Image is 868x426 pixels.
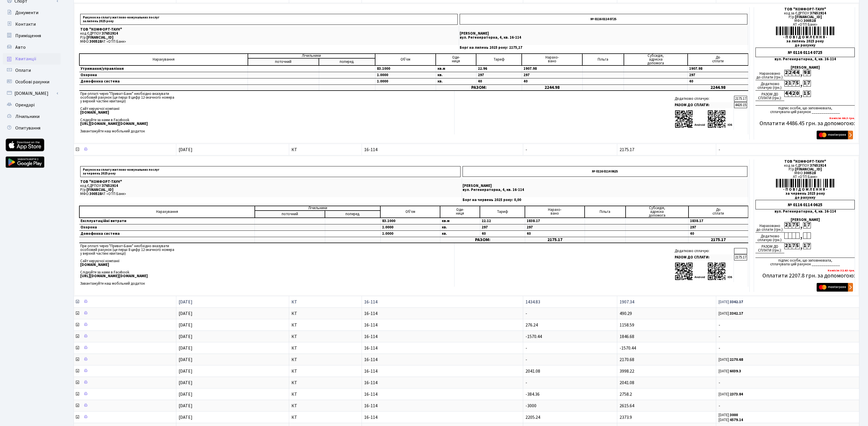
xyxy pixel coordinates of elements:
small: [DATE]: [719,392,743,397]
td: При оплаті через "Приват-Банк" необхідно вказувати особовий рахунок (це перші 8 цифр 12-значного ... [79,243,454,287]
b: Комісія: 66.3 грн. [829,116,855,120]
div: - П О В І Д О М Л Е Н Н Я - [755,35,855,39]
td: Нарахо- вано [525,206,585,218]
a: Квитанції [3,53,61,65]
td: Об'єм [380,206,440,218]
div: АТ «ОТП Банк» [755,23,855,27]
a: Авто [3,42,61,53]
td: Експлуатаційні витрати [79,218,255,224]
td: 2244.98 [522,85,582,91]
td: кв. [436,78,476,85]
td: 2175.17 [734,254,747,260]
span: - [719,323,857,327]
span: 16-114 [364,369,521,374]
p: Борг на липень 2025 року: 2175,17 [460,46,747,50]
div: 4 [796,70,799,76]
span: 2615.64 [620,403,634,409]
div: підпис особи, що заповнювала, сплачувала цей рахунок ______________ [755,258,855,266]
td: 1.0000 [375,78,436,85]
td: кв. [440,224,480,230]
td: РАЗОМ: [436,85,522,91]
small: [DATE]: [719,369,741,374]
span: [DATE] [179,310,192,317]
span: КТ [291,369,359,374]
td: 83.1000 [375,65,436,72]
span: Квитанції [15,56,36,62]
p: № 0116 0114 0625 [463,166,747,177]
td: 1.0000 [380,230,440,237]
div: 7 [792,243,796,249]
td: 22.96 [476,65,522,72]
span: 1434.83 [525,299,540,305]
img: Masterpass [817,131,853,139]
span: 300528 [804,18,816,23]
span: [DATE] [179,333,192,340]
td: 40 [476,78,522,85]
div: [PERSON_NAME] [755,66,855,70]
td: Додатково сплачую: [674,96,734,102]
span: Особові рахунки [15,79,49,85]
p: МФО: АТ «ОТП Банк» [80,40,458,44]
span: - [719,404,857,408]
span: КТ [291,346,359,350]
td: Оди- ниця [440,206,480,218]
div: 2 [788,70,792,76]
td: 4420.15 [734,102,747,108]
td: 297 [522,72,582,78]
td: Додатково сплачую: [674,248,734,254]
span: 276.24 [525,322,538,328]
td: 2175.17 [689,237,748,243]
span: -1570.44 [620,345,636,351]
td: Лічильники [255,206,381,211]
td: Домофонна система [79,230,255,237]
span: КТ [291,334,359,339]
div: за липень 2025 року [755,40,855,43]
div: 5 [796,222,799,228]
span: 16-114 [364,300,521,304]
span: 16-114 [364,357,521,362]
a: [DOMAIN_NAME] [3,88,61,99]
small: [DATE]: [719,357,743,362]
p: код ЄДРПОУ: [80,184,461,188]
td: 22.12 [480,218,525,224]
span: КТ [291,380,359,385]
b: [DOMAIN_NAME] [80,110,109,115]
td: 83.1000 [380,218,440,224]
span: 16-114 [364,311,521,316]
span: КТ [291,357,359,362]
td: 1907.98 [522,65,582,72]
b: [DOMAIN_NAME] [80,262,109,267]
b: 6039.3 [730,369,741,374]
div: 1 [788,222,792,228]
td: 1838.17 [689,218,748,224]
div: № 0116 0114 0625 [755,200,855,209]
span: 300528 [89,191,102,196]
div: 0 [796,91,799,97]
p: Рахунок на сплату житлово-комунальних послуг за червень 2025 року [80,166,461,177]
a: Документи [3,7,61,18]
a: Особові рахунки [3,76,61,88]
td: поточний [248,58,319,65]
span: [DATE] [179,299,192,305]
span: - [719,346,857,350]
td: 297 [689,224,748,230]
span: Орендарі [15,102,35,108]
span: [DATE] [179,368,192,374]
div: МФО: [755,19,855,23]
td: 40 [525,230,585,237]
span: [DATE] [179,391,192,397]
td: 40 [688,78,748,85]
span: 16-114 [364,415,521,420]
td: Лічильники [248,54,375,58]
img: apps-qrcodes.png [675,262,732,281]
td: РАЗОМ: [440,237,525,243]
p: код ЄДРПОУ: [80,32,458,35]
td: 1.0000 [375,72,436,78]
span: 16-114 [364,323,521,327]
div: 1 [803,222,807,228]
span: КТ [291,392,359,397]
span: [DATE] [179,380,192,386]
td: 297 [476,72,522,78]
p: вул. Регенераторна, 4, кв. 16-114 [463,188,747,192]
div: 2 [792,91,796,97]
